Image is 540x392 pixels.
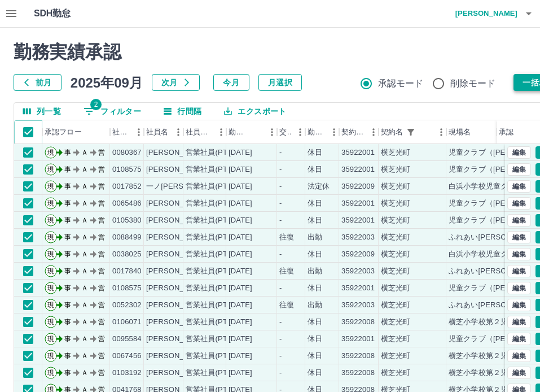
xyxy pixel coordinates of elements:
[381,120,403,144] div: 契約名
[341,266,375,277] div: 35922003
[449,181,523,192] div: 白浜小学校児童クラブ
[42,120,110,144] div: 承認フロー
[279,334,282,345] div: -
[64,165,71,173] text: 事
[450,77,496,90] span: 削除モード
[90,99,102,110] span: 2
[308,283,322,294] div: 休日
[146,249,208,260] div: [PERSON_NAME]
[339,120,379,144] div: 契約コード
[146,283,208,294] div: [PERSON_NAME]
[81,284,88,292] text: Ａ
[98,369,105,377] text: 営
[81,182,88,190] text: Ａ
[379,120,446,144] div: 契約名
[341,334,375,345] div: 35922001
[98,165,105,173] text: 営
[229,249,252,260] div: [DATE]
[229,232,252,243] div: [DATE]
[308,198,322,209] div: 休日
[229,120,248,144] div: 勤務日
[308,368,322,378] div: 休日
[112,232,142,243] div: 0088499
[215,103,295,120] button: エクスポート
[507,248,531,260] button: 編集
[47,267,54,275] text: 現
[308,181,330,192] div: 法定休
[507,333,531,345] button: 編集
[277,120,305,144] div: 交通費
[146,215,208,226] div: [PERSON_NAME]
[146,147,208,158] div: [PERSON_NAME]
[186,120,213,144] div: 社員区分
[81,369,88,377] text: Ａ
[341,283,375,294] div: 35922001
[170,124,187,141] button: メニュー
[146,181,222,192] div: 一ノ[PERSON_NAME]
[279,120,292,144] div: 交通費
[81,233,88,241] text: Ａ
[449,317,538,328] div: 横芝小学校第２児童クラブ
[47,352,54,360] text: 現
[381,181,411,192] div: 横芝光町
[279,164,282,175] div: -
[81,352,88,360] text: Ａ
[378,77,424,90] span: 承認モード
[507,180,531,193] button: 編集
[64,267,71,275] text: 事
[186,266,245,277] div: 営業社員(PT契約)
[81,250,88,258] text: Ａ
[229,147,252,158] div: [DATE]
[186,215,245,226] div: 営業社員(PT契約)
[186,351,245,361] div: 営業社員(PT契約)
[507,367,531,379] button: 編集
[308,215,322,226] div: 休日
[112,351,142,361] div: 0067456
[449,249,523,260] div: 白浜小学校児童クラブ
[98,250,105,258] text: 営
[112,368,142,378] div: 0103192
[308,351,322,361] div: 休日
[98,335,105,343] text: 営
[146,120,168,144] div: 社員名
[74,103,150,120] button: フィルター表示
[507,163,531,176] button: 編集
[64,250,71,258] text: 事
[279,266,294,277] div: 往復
[64,199,71,207] text: 事
[98,301,105,309] text: 営
[229,181,252,192] div: [DATE]
[341,147,375,158] div: 35922001
[47,369,54,377] text: 現
[341,300,375,311] div: 35922003
[64,335,71,343] text: 事
[279,368,282,378] div: -
[308,120,326,144] div: 勤務区分
[308,147,322,158] div: 休日
[98,149,105,156] text: 営
[341,232,375,243] div: 35922003
[341,249,375,260] div: 35922009
[47,233,54,241] text: 現
[403,124,419,140] button: フィルター表示
[47,318,54,326] text: 現
[229,317,252,328] div: [DATE]
[155,103,210,120] button: 行間隔
[507,316,531,328] button: 編集
[507,350,531,362] button: 編集
[341,181,375,192] div: 35922009
[146,351,208,361] div: [PERSON_NAME]
[186,147,245,158] div: 営業社員(PT契約)
[47,199,54,207] text: 現
[98,352,105,360] text: 営
[381,334,411,345] div: 横芝光町
[98,233,105,241] text: 営
[98,267,105,275] text: 営
[279,351,282,361] div: -
[507,214,531,227] button: 編集
[381,300,411,311] div: 横芝光町
[507,282,531,294] button: 編集
[381,164,411,175] div: 横芝光町
[381,283,411,294] div: 横芝光町
[98,182,105,190] text: 営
